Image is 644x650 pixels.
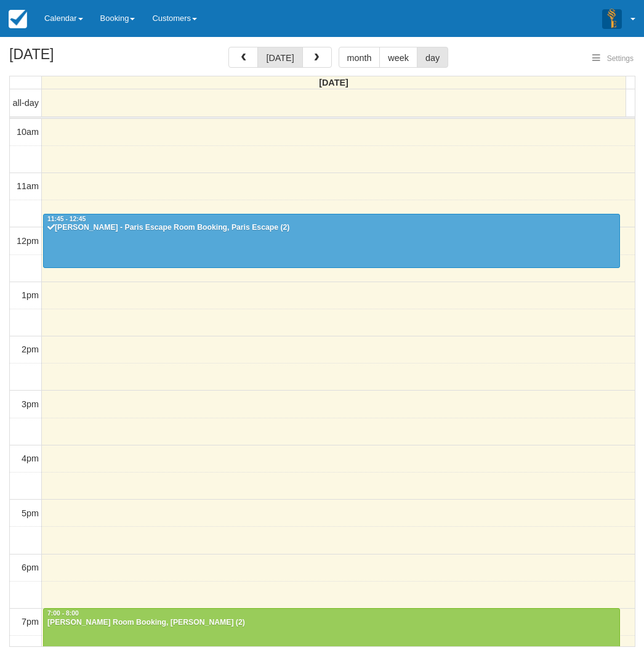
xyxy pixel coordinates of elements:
[17,236,39,246] span: 12pm
[585,50,641,68] button: Settings
[47,223,616,233] div: [PERSON_NAME] - Paris Escape Room Booking, Paris Escape (2)
[47,610,79,617] span: 7:00 - 8:00
[22,508,39,518] span: 5pm
[13,98,39,108] span: all-day
[379,47,417,68] button: week
[22,399,39,409] span: 3pm
[22,344,39,354] span: 2pm
[9,47,165,70] h2: [DATE]
[339,47,380,68] button: month
[257,47,302,68] button: [DATE]
[22,290,39,300] span: 1pm
[17,127,39,137] span: 10am
[319,78,348,87] span: [DATE]
[602,9,622,28] img: A3
[607,54,634,63] span: Settings
[47,618,616,628] div: [PERSON_NAME] Room Booking, [PERSON_NAME] (2)
[43,214,620,268] a: 11:45 - 12:45[PERSON_NAME] - Paris Escape Room Booking, Paris Escape (2)
[17,181,39,191] span: 11am
[22,617,39,627] span: 7pm
[22,453,39,463] span: 4pm
[9,10,27,28] img: checkfront-main-nav-mini-logo.png
[47,216,86,222] span: 11:45 - 12:45
[22,563,39,572] span: 6pm
[417,47,448,68] button: day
